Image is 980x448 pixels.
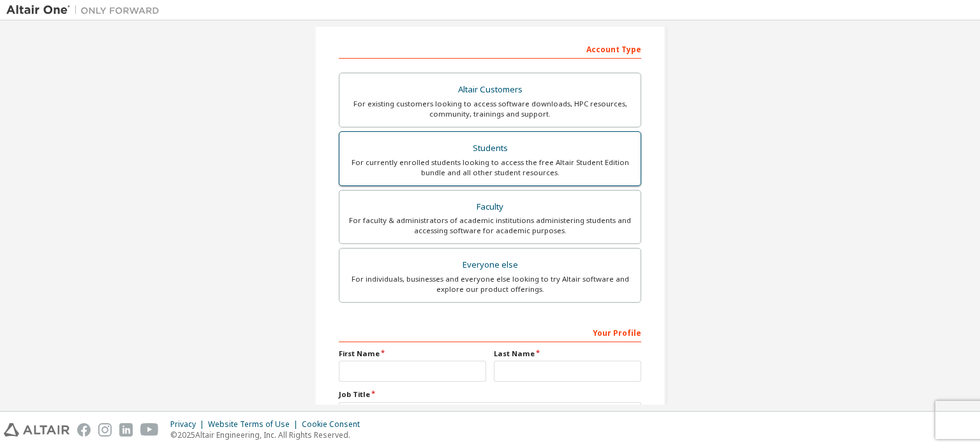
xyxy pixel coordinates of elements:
[347,157,633,178] div: For currently enrolled students looking to access the free Altair Student Edition bundle and all ...
[6,4,166,17] img: Altair One
[77,423,91,437] img: facebook.svg
[119,423,133,437] img: linkedin.svg
[347,256,633,274] div: Everyone else
[347,99,633,119] div: For existing customers looking to access software downloads, HPC resources, community, trainings ...
[339,349,486,359] label: First Name
[347,140,633,157] div: Students
[347,198,633,216] div: Faculty
[302,419,367,430] div: Cookie Consent
[170,430,367,440] p: © 2025 Altair Engineering, Inc. All Rights Reserved.
[347,215,633,236] div: For faculty & administrators of academic institutions administering students and accessing softwa...
[339,322,641,342] div: Your Profile
[339,38,641,59] div: Account Type
[494,349,641,359] label: Last Name
[339,389,641,400] label: Job Title
[140,423,159,437] img: youtube.svg
[208,419,302,430] div: Website Terms of Use
[98,423,112,437] img: instagram.svg
[347,274,633,294] div: For individuals, businesses and everyone else looking to try Altair software and explore our prod...
[4,423,70,437] img: altair_logo.svg
[347,81,633,99] div: Altair Customers
[170,419,208,430] div: Privacy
